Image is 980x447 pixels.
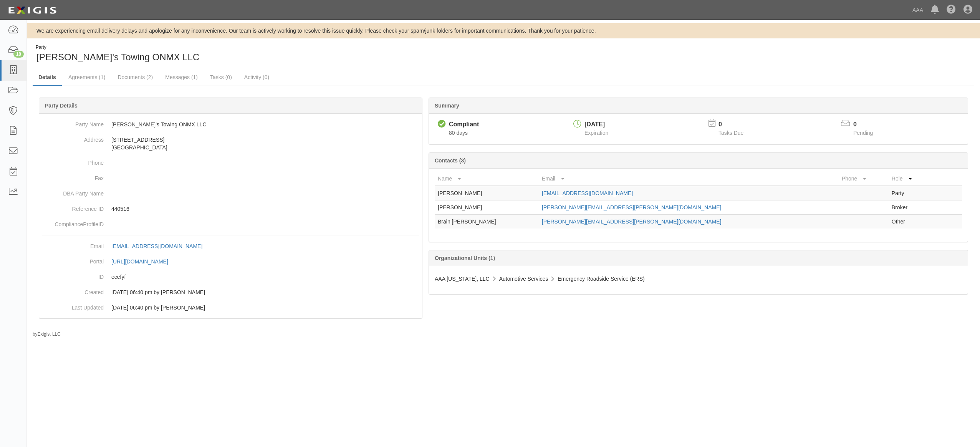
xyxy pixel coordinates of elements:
span: AAA [US_STATE], LLC [435,276,490,282]
div: We are experiencing email delivery delays and apologize for any inconvenience. Our team is active... [27,27,980,35]
span: Expiration [584,130,608,136]
dt: Party Name [42,117,104,128]
b: Contacts (3) [435,157,466,164]
p: 440516 [111,205,419,213]
dd: [PERSON_NAME]'s Towing ONMX LLC [42,117,419,132]
i: Compliant [438,120,446,128]
a: Messages (1) [159,70,204,85]
a: [PERSON_NAME][EMAIL_ADDRESS][PERSON_NAME][DOMAIN_NAME] [542,204,722,210]
b: Party Details [45,103,78,109]
span: Pending [853,130,873,136]
a: Agreements (1) [63,70,111,85]
dd: [STREET_ADDRESS] [GEOGRAPHIC_DATA] [42,132,419,155]
b: Summary [435,103,459,109]
span: Automotive Services [499,276,548,282]
dt: Created [42,285,104,296]
a: Activity (0) [238,70,275,85]
dt: Email [42,238,104,250]
span: Tasks Due [718,130,743,136]
a: [PERSON_NAME][EMAIL_ADDRESS][PERSON_NAME][DOMAIN_NAME] [542,219,722,225]
p: 0 [718,120,753,129]
td: [PERSON_NAME] [435,186,539,200]
td: Broker [889,200,931,215]
a: [URL][DOMAIN_NAME] [111,258,177,265]
span: Emergency Roadside Service (ERS) [558,276,644,282]
a: Tasks (0) [204,70,238,85]
div: 18 [13,51,24,58]
dt: ID [42,269,104,281]
dd: 05/29/2025 06:40 pm by Samantha Molina [42,300,419,315]
th: Role [889,172,931,186]
td: [PERSON_NAME] [435,200,539,215]
b: Organizational Units (1) [435,255,495,261]
a: [EMAIL_ADDRESS][DOMAIN_NAME] [542,190,633,196]
td: Other [889,215,931,229]
th: Email [539,172,839,186]
dt: Fax [42,171,104,182]
small: by [33,331,61,338]
div: Party [36,44,199,51]
dt: ComplianceProfileID [42,217,104,228]
dd: 05/29/2025 06:40 pm by Samantha Molina [42,285,419,300]
div: [EMAIL_ADDRESS][DOMAIN_NAME] [111,242,202,250]
p: 0 [853,120,882,129]
dt: Portal [42,254,104,265]
span: [PERSON_NAME]'s Towing ONMX LLC [36,52,199,62]
a: AAA [909,2,927,18]
a: Exigis, LLC [38,331,61,337]
dt: DBA Party Name [42,186,104,197]
a: Documents (2) [112,70,159,85]
dt: Address [42,132,104,144]
span: Since 06/06/2025 [449,130,468,136]
div: Chico's Towing ONMX LLC [33,44,498,64]
div: [DATE] [584,120,608,129]
dt: Phone [42,155,104,167]
i: Help Center - Complianz [947,5,956,15]
a: Details [33,70,62,86]
a: [EMAIL_ADDRESS][DOMAIN_NAME] [111,243,211,249]
th: Phone [839,172,889,186]
img: logo-5460c22ac91f19d4615b14bd174203de0afe785f0fc80cf4dbbc73dc1793850b.png [6,3,59,17]
div: Compliant [449,120,479,129]
td: Party [889,186,931,200]
dt: Reference ID [42,201,104,213]
dt: Last Updated [42,300,104,311]
th: Name [435,172,539,186]
td: Brain [PERSON_NAME] [435,215,539,229]
dd: ecefyf [42,269,419,285]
